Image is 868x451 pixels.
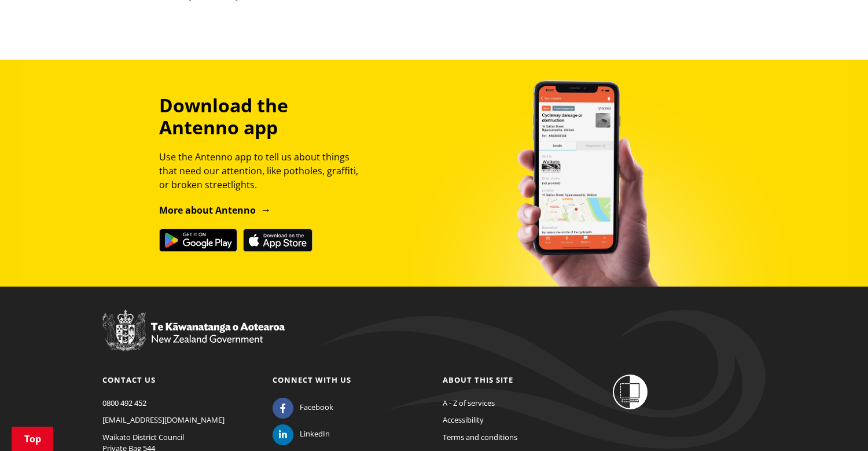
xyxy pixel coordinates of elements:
[273,428,330,439] a: LinkedIn
[102,336,285,347] a: New Zealand Government
[273,402,333,412] a: Facebook
[300,428,330,440] span: LinkedIn
[443,415,484,425] a: Accessibility
[815,402,856,444] iframe: Messenger Launcher
[443,398,495,408] a: A - Z of services
[443,375,513,385] a: About this site
[443,432,517,442] a: Terms and conditions
[243,229,312,252] img: Download on the App Store
[159,150,369,192] p: Use the Antenno app to tell us about things that need our attention, like potholes, graffiti, or ...
[159,204,271,217] a: More about Antenno
[102,415,225,425] a: [EMAIL_ADDRESS][DOMAIN_NAME]
[613,375,648,409] img: Shielded
[12,427,53,451] a: Top
[300,402,333,413] span: Facebook
[159,94,369,139] h3: Download the Antenno app
[102,375,156,385] a: Contact us
[273,375,351,385] a: Connect with us
[159,229,237,252] img: Get it on Google Play
[102,310,285,351] img: New Zealand Government
[102,398,146,408] a: 0800 492 452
